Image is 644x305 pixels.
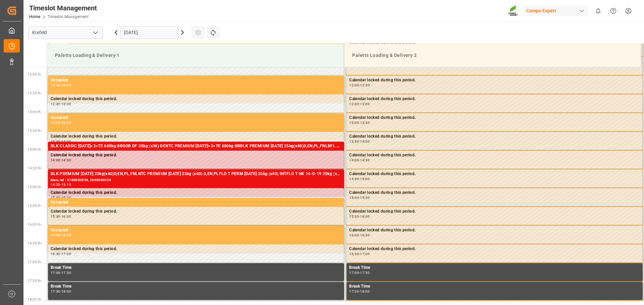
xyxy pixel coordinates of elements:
div: - [359,215,360,218]
div: 17:00 [61,252,71,255]
div: - [359,196,360,199]
div: 16:00 [349,234,359,237]
div: 14:00 [349,159,359,162]
div: Paletts Loading & Delivery 1 [52,49,338,62]
span: 18:00 Hr [28,298,41,301]
span: 15:00 Hr [28,185,41,189]
div: 13:45 [61,121,71,124]
div: Break Time [51,283,341,290]
span: 12:30 Hr [28,91,41,95]
div: 18:00 [360,290,370,293]
div: - [60,102,61,105]
div: Compo Expert [524,6,588,16]
div: 15:15 [51,206,60,209]
div: 15:00 [51,196,60,199]
div: 15:15 [61,183,71,186]
div: 14:30 [349,177,359,180]
div: 12:30 [349,102,359,105]
div: 13:00 [51,121,60,124]
div: - [359,102,360,105]
span: 14:00 Hr [28,148,41,151]
div: 14:30 [360,159,370,162]
div: - [359,252,360,255]
div: - [60,290,61,293]
div: 14:30 [51,183,60,186]
div: 13:00 [61,102,71,105]
div: 15:30 [61,196,71,199]
button: Help Center [606,3,621,18]
input: DD.MM.YYYY [120,26,178,39]
div: Occupied [51,115,341,121]
div: 12:45 [61,84,71,87]
div: Calendar locked during this period. [51,208,341,215]
span: 17:30 Hr [28,279,41,283]
div: 17:00 [51,271,60,274]
div: 15:30 [51,215,60,218]
div: Calendar locked during this period. [349,96,640,102]
div: Break Time [349,264,640,271]
span: 16:00 Hr [28,223,41,226]
div: Calendar locked during this period. [349,133,640,140]
img: Screenshot%202023-09-29%20at%2010.02.21.png_1712312052.png [508,5,519,17]
div: - [60,215,61,218]
div: Calendar locked during this period. [51,152,341,159]
div: Calendar locked during this period. [349,227,640,234]
div: - [60,183,61,186]
div: 17:00 [349,271,359,274]
div: 17:30 [360,271,370,274]
div: 12:30 [360,84,370,87]
div: Calendar locked during this period. [349,115,640,121]
div: - [60,121,61,124]
div: - [359,290,360,293]
input: Type to search/select [28,26,103,39]
div: 16:45 [61,234,71,237]
div: Occupied [51,199,341,206]
div: 12:00 [349,84,359,87]
span: 14:30 Hr [28,166,41,170]
div: - [60,159,61,162]
div: - [359,271,360,274]
div: 13:00 [349,121,359,124]
div: 14:30 [61,159,71,162]
div: - [359,121,360,124]
div: 15:00 [349,196,359,199]
div: Break Time [51,264,341,271]
div: Calendar locked during this period. [51,96,341,102]
div: 14:00 [360,140,370,143]
span: 16:30 Hr [28,241,41,245]
div: Calendar locked during this period. [349,189,640,196]
div: 15:30 [360,196,370,199]
div: 13:00 [360,102,370,105]
div: - [359,159,360,162]
div: Break Time [349,283,640,290]
div: Calendar locked during this period. [349,171,640,177]
div: - [60,234,61,237]
div: - [359,84,360,87]
div: 12:30 [51,102,60,105]
div: Main ref : 6100002058, 2000000324 [51,177,341,183]
span: 15:30 Hr [28,204,41,208]
div: 16:30 [349,252,359,255]
div: - [60,196,61,199]
div: - [60,84,61,87]
button: Compo Expert [524,4,591,17]
div: 16:00 [51,234,60,237]
div: BLK PREMIUM [DATE] 25kg(x40)D,EN,PL,FNLNTC PREMIUM [DATE] 25kg (x40) D,EN,PLFLO T PERM [DATE] 25k... [51,171,341,177]
div: 18:00 [61,290,71,293]
div: - [60,252,61,255]
div: 13:30 [360,121,370,124]
div: 15:00 [360,177,370,180]
div: Calendar locked during this period. [51,133,341,140]
div: 16:00 [61,215,71,218]
div: 14:00 [51,159,60,162]
div: 13:30 [51,140,60,143]
button: open menu [90,27,100,38]
div: Paletts Loading & Delivery 2 [350,49,636,62]
div: Calendar locked during this period. [349,77,640,84]
div: Calendar locked during this period. [51,189,341,196]
div: 16:00 [61,206,71,209]
button: show 0 new notifications [591,3,606,18]
div: - [359,177,360,180]
div: - [60,271,61,274]
div: 15:30 [349,215,359,218]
